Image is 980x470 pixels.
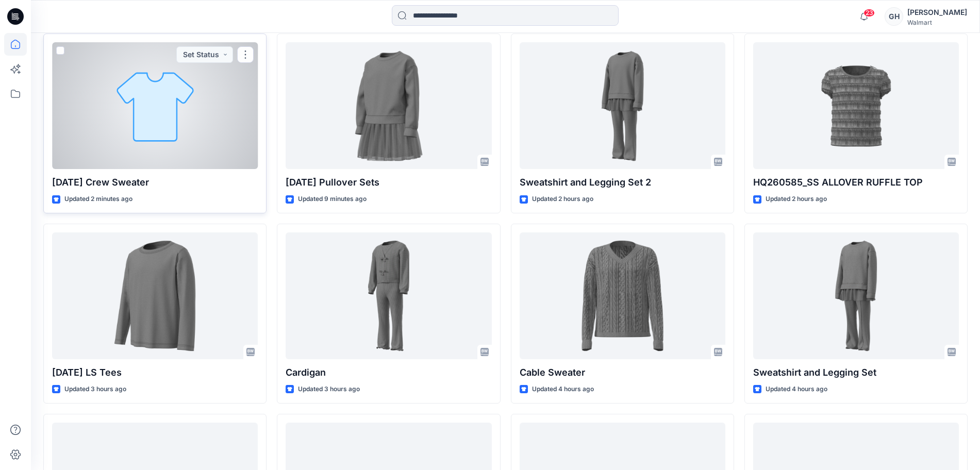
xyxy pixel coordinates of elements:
[286,365,491,380] p: Cardigan
[907,19,967,26] div: Walmart
[52,232,258,359] a: Halloween LS Tees
[52,175,258,190] p: [DATE] Crew Sweater
[766,194,827,205] p: Updated 2 hours ago
[532,384,594,395] p: Updated 4 hours ago
[907,6,967,19] div: [PERSON_NAME]
[64,384,126,395] p: Updated 3 hours ago
[753,175,959,190] p: HQ260585_SS ALLOVER RUFFLE TOP
[863,9,875,17] span: 23
[753,365,959,380] p: Sweatshirt and Legging Set
[520,365,725,380] p: Cable Sweater
[52,365,258,380] p: [DATE] LS Tees
[298,384,360,395] p: Updated 3 hours ago
[520,232,725,359] a: Cable Sweater
[532,194,593,205] p: Updated 2 hours ago
[520,175,725,190] p: Sweatshirt and Legging Set 2
[753,42,959,169] a: HQ260585_SS ALLOVER RUFFLE TOP
[64,194,132,205] p: Updated 2 minutes ago
[286,232,491,359] a: Cardigan
[753,232,959,359] a: Sweatshirt and Legging Set
[286,42,491,169] a: Halloween Pullover Sets
[298,194,367,205] p: Updated 9 minutes ago
[766,384,827,395] p: Updated 4 hours ago
[286,175,491,190] p: [DATE] Pullover Sets
[885,7,903,26] div: GH
[520,42,725,169] a: Sweatshirt and Legging Set 2
[52,42,258,169] a: Halloween Crew Sweater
